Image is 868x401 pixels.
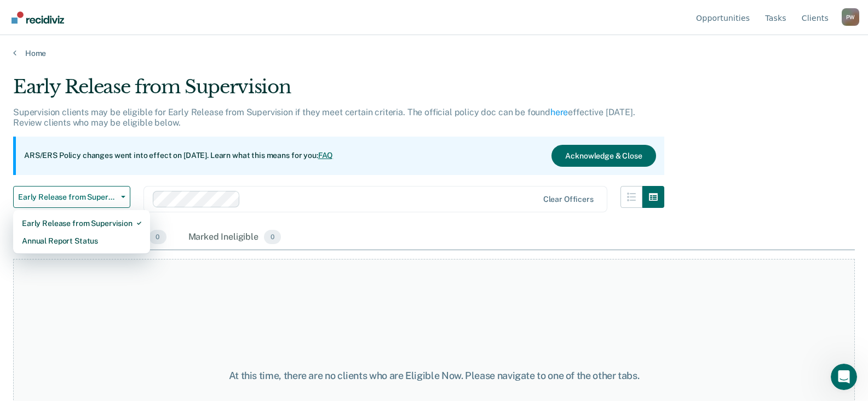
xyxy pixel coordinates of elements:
div: Dropdown Menu [13,210,150,254]
div: P W [842,8,859,26]
img: Recidiviz [12,12,64,24]
div: Marked Ineligible0 [186,225,284,250]
a: Home [13,48,855,58]
button: Profile dropdown button [842,8,859,26]
a: here [550,107,568,117]
p: Supervision clients may be eligible for Early Release from Supervision if they meet certain crite... [13,107,635,128]
p: ARS/ERS Policy changes went into effect on [DATE]. Learn what this means for you: [24,150,333,161]
button: Early Release from Supervision [13,186,130,208]
span: 0 [264,230,281,244]
div: Clear officers [543,195,594,204]
div: Early Release from Supervision [22,214,141,232]
a: FAQ [318,151,334,160]
button: Acknowledge & Close [551,145,656,167]
iframe: Intercom live chat [831,364,857,390]
div: Early Release from Supervision [13,76,664,107]
span: Early Release from Supervision [18,193,117,202]
div: Annual Report Status [22,232,141,250]
span: 0 [149,230,166,244]
div: At this time, there are no clients who are Eligible Now. Please navigate to one of the other tabs. [224,370,645,382]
